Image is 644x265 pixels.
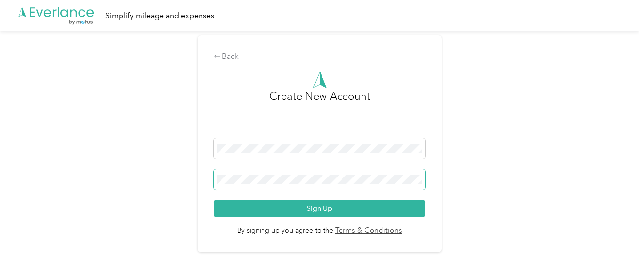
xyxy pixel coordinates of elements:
[214,217,426,237] span: By signing up you agree to the
[333,225,402,237] a: Terms & Conditions
[105,10,214,22] div: Simplify mileage and expenses
[214,200,426,217] button: Sign Up
[214,51,426,63] div: Back
[269,88,370,138] h3: Create New Account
